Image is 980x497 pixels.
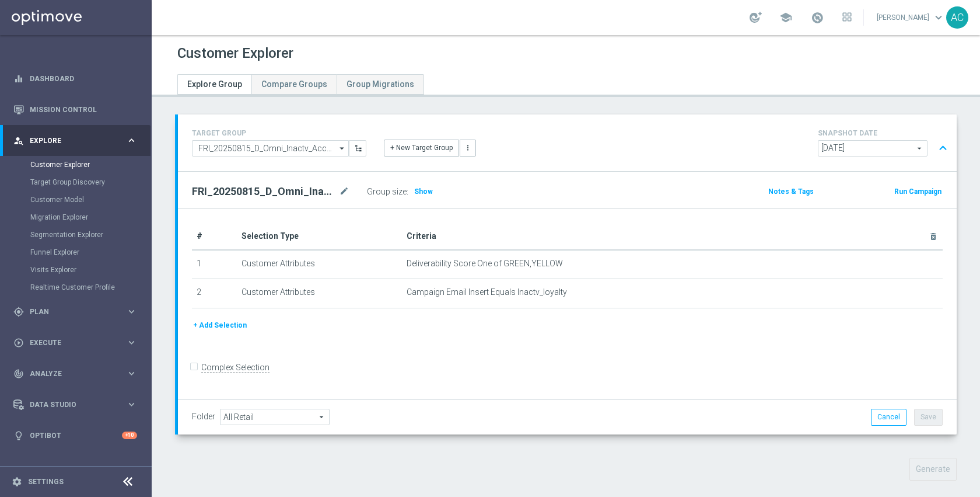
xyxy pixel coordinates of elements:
[13,338,138,347] button: play_circle_outline Execute keyboard_arrow_right
[192,185,337,199] h2: FRI_20250815_D_Omni_Inactv_Accounts
[237,250,402,279] td: Customer Attributes
[407,259,563,269] span: Deliverability Score One of GREEN,YELLOW
[779,11,792,24] span: school
[13,135,126,146] div: Explore
[414,187,433,196] span: Show
[30,173,150,191] div: Target Group Discovery
[13,307,138,317] button: gps_fixed Plan keyboard_arrow_right
[460,140,476,156] button: more_vert
[30,226,150,244] div: Segmentation Explorer
[177,45,293,62] h1: Customer Explorer
[13,105,138,114] button: Mission Control
[13,430,24,441] i: lightbulb
[384,140,459,156] button: + New Target Group
[237,279,402,308] td: Customer Attributes
[192,223,237,250] th: #
[192,279,237,308] td: 2
[30,244,150,261] div: Funnel Explorer
[30,94,137,125] a: Mission Control
[187,79,242,89] span: Explore Group
[192,250,237,279] td: 1
[30,195,121,204] a: Customer Model
[30,279,150,296] div: Realtime Customer Profile
[871,409,907,425] button: Cancel
[30,370,126,377] span: Analyze
[192,412,215,422] label: Folder
[126,337,137,348] i: keyboard_arrow_right
[818,129,952,137] h4: SNAPSHOT DATE
[946,6,968,29] div: AC
[30,208,150,226] div: Migration Explorer
[909,458,957,481] button: Generate
[30,63,137,94] a: Dashboard
[929,232,938,241] i: delete_forever
[192,140,349,157] input: Select Existing or Create New
[407,287,567,297] span: Campaign Email Insert Equals Inactv_loyalty
[30,213,121,222] a: Migration Explorer
[126,368,137,379] i: keyboard_arrow_right
[12,477,22,487] i: settings
[30,265,121,274] a: Visits Explorer
[339,185,349,199] i: mode_edit
[28,478,64,485] a: Settings
[13,420,137,451] div: Optibot
[126,135,137,146] i: keyboard_arrow_right
[407,187,408,197] label: :
[367,187,407,197] label: Group size
[30,248,121,257] a: Funnel Explorer
[13,94,137,125] div: Mission Control
[13,307,24,317] i: gps_fixed
[126,306,137,317] i: keyboard_arrow_right
[30,230,121,239] a: Segmentation Explorer
[13,63,137,94] div: Dashboard
[201,362,269,373] label: Complex Selection
[13,74,138,84] button: equalizer Dashboard
[13,369,138,378] button: track_changes Analyze keyboard_arrow_right
[407,231,436,241] span: Criteria
[893,185,943,198] button: Run Campaign
[30,191,150,208] div: Customer Model
[13,307,126,317] div: Plan
[932,11,945,24] span: keyboard_arrow_down
[13,399,126,410] div: Data Studio
[192,319,248,332] button: + Add Selection
[13,74,24,84] i: equalizer
[30,283,121,292] a: Realtime Customer Profile
[13,338,24,348] i: play_circle_outline
[13,369,126,379] div: Analyze
[177,74,424,95] ul: Tabs
[935,137,951,159] button: expand_less
[192,126,943,159] div: TARGET GROUP arrow_drop_down + New Target Group more_vert SNAPSHOT DATE arrow_drop_down expand_less
[13,400,138,409] button: Data Studio keyboard_arrow_right
[122,432,137,439] div: +10
[13,431,138,440] div: lightbulb Optibot +10
[876,9,946,26] a: [PERSON_NAME]keyboard_arrow_down
[192,129,366,137] h4: TARGET GROUP
[464,144,472,152] i: more_vert
[13,136,138,145] button: person_search Explore keyboard_arrow_right
[126,399,137,410] i: keyboard_arrow_right
[30,401,126,408] span: Data Studio
[13,338,126,348] div: Execute
[13,135,24,146] i: person_search
[30,178,121,187] a: Target Group Discovery
[30,160,121,169] a: Customer Explorer
[30,137,126,144] span: Explore
[13,369,24,379] i: track_changes
[337,141,348,156] i: arrow_drop_down
[767,185,815,198] button: Notes & Tags
[346,79,414,89] span: Group Migrations
[30,420,122,451] a: Optibot
[30,339,126,346] span: Execute
[914,409,943,425] button: Save
[30,261,150,279] div: Visits Explorer
[30,156,150,173] div: Customer Explorer
[261,79,327,89] span: Compare Groups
